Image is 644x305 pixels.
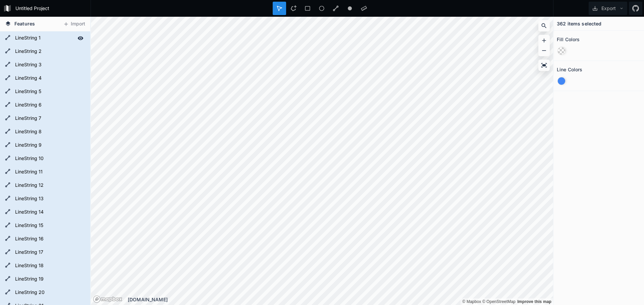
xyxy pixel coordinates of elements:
h2: Line Colors [557,64,583,75]
button: Import [60,19,89,29]
a: Mapbox [462,299,481,304]
a: OpenStreetMap [482,299,516,304]
div: [DOMAIN_NAME] [128,296,553,303]
a: Mapbox logo [93,295,122,303]
button: Export [589,2,627,15]
h4: 362 items selected [557,20,602,27]
h2: Fill Colors [557,34,580,45]
span: Features [14,20,35,27]
a: Map feedback [517,299,551,304]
